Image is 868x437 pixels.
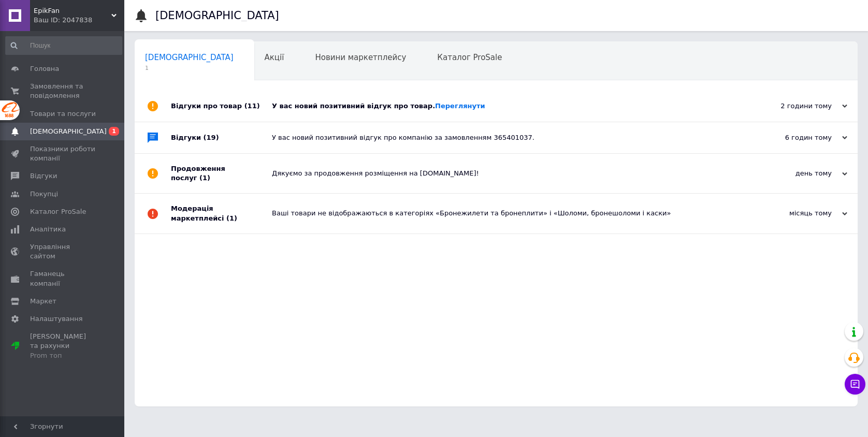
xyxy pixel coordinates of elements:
span: Гаманець компанії [30,269,96,288]
a: Переглянути [435,102,485,110]
div: Ваші товари не відображаються в категоріях «Бронежилети та бронеплити» і «Шоломи, бронешоломи і к... [272,209,744,218]
span: EpikFan [34,6,111,16]
span: Аналітика [30,225,66,234]
div: 2 години тому [744,101,847,111]
div: день тому [744,169,847,178]
div: У вас новий позитивний відгук про компанію за замовленням 365401037. [272,133,744,142]
span: Каталог ProSale [437,53,502,62]
span: Показники роботи компанії [30,144,96,163]
span: [DEMOGRAPHIC_DATA] [145,53,234,62]
span: Головна [30,64,59,74]
span: [PERSON_NAME] та рахунки [30,332,96,360]
div: Продовження послуг [171,154,272,193]
span: 1 [109,127,119,136]
span: (1) [226,214,237,222]
span: (19) [204,134,219,141]
h1: [DEMOGRAPHIC_DATA] [155,9,279,22]
span: Маркет [30,297,56,306]
span: Акції [265,53,284,62]
span: Замовлення та повідомлення [30,82,96,100]
span: Новини маркетплейсу [315,53,406,62]
span: Налаштування [30,314,83,324]
span: Управління сайтом [30,242,96,261]
span: Покупці [30,190,58,199]
span: [DEMOGRAPHIC_DATA] [30,127,107,136]
span: Товари та послуги [30,109,96,119]
button: Чат з покупцем [845,374,865,395]
div: Відгуки [171,122,272,153]
div: місяць тому [744,209,847,218]
div: Дякуємо за продовження розміщення на [DOMAIN_NAME]! [272,169,744,178]
div: Модерація маркетплейсі [171,194,272,233]
span: (11) [244,102,260,110]
span: (1) [199,174,210,182]
div: Відгуки про товар [171,91,272,122]
div: У вас новий позитивний відгук про товар. [272,101,744,111]
div: 6 годин тому [744,133,847,142]
span: Каталог ProSale [30,207,86,216]
span: 1 [145,64,234,72]
span: Відгуки [30,171,57,181]
div: Prom топ [30,351,96,360]
div: Ваш ID: 2047838 [34,16,124,25]
input: Пошук [5,36,122,55]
